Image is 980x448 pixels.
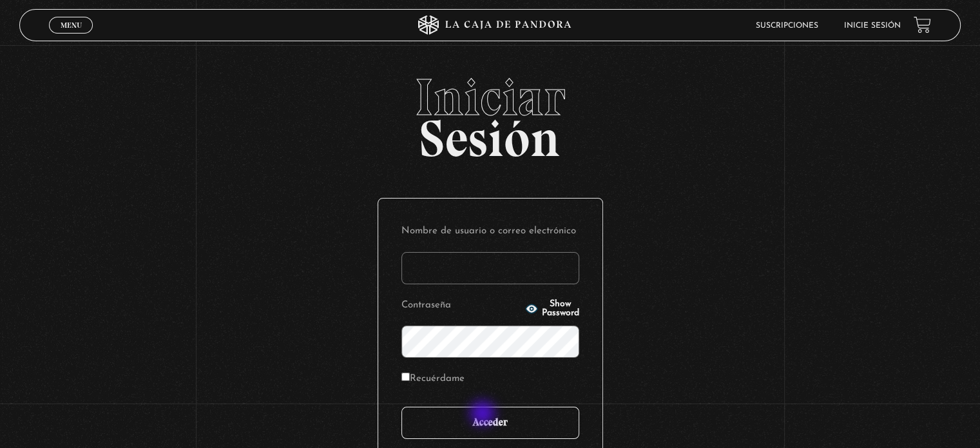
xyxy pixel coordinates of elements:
[19,72,960,154] h2: Sesión
[401,373,410,381] input: Recuérdame
[401,222,579,242] label: Nombre de usuario o correo electrónico
[401,296,521,316] label: Contraseña
[914,16,931,34] a: View your shopping cart
[401,369,465,389] label: Recuérdame
[19,72,960,123] span: Iniciar
[525,300,579,318] button: Show Password
[56,32,86,41] span: Cerrar
[401,407,579,439] input: Acceder
[844,22,901,30] a: Inicie sesión
[756,22,818,30] a: Suscripciones
[61,21,82,29] span: Menu
[542,300,579,318] span: Show Password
